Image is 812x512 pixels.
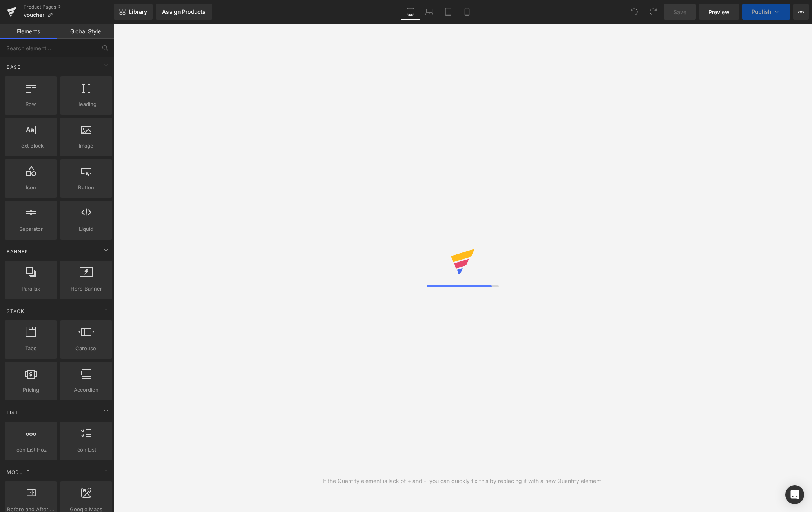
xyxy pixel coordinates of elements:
[24,12,44,18] span: voucher
[6,248,29,255] span: Banner
[752,9,771,15] span: Publish
[708,8,730,16] span: Preview
[129,8,147,15] span: Library
[7,225,55,233] span: Separator
[162,9,206,15] div: Assign Products
[62,183,110,192] span: Button
[793,4,809,20] button: More
[62,446,110,454] span: Icon List
[458,4,476,20] a: Mobile
[7,446,55,454] span: Icon List Hoz
[7,183,55,192] span: Icon
[6,409,19,416] span: List
[785,485,804,504] div: Open Intercom Messenger
[62,225,110,233] span: Liquid
[439,4,458,20] a: Tablet
[699,4,739,20] a: Preview
[7,142,55,150] span: Text Block
[62,100,110,108] span: Heading
[626,4,642,20] button: Undo
[62,344,110,353] span: Carousel
[6,468,30,476] span: Module
[401,4,420,20] a: Desktop
[57,24,114,39] a: Global Style
[24,4,114,10] a: Product Pages
[7,285,55,293] span: Parallax
[62,285,110,293] span: Hero Banner
[7,386,55,394] span: Pricing
[6,63,21,71] span: Base
[742,4,790,20] button: Publish
[673,8,686,16] span: Save
[7,344,55,353] span: Tabs
[7,100,55,108] span: Row
[645,4,661,20] button: Redo
[62,386,110,394] span: Accordion
[114,4,153,20] a: New Library
[323,477,603,485] div: If the Quantity element is lack of + and -, you can quickly fix this by replacing it with a new Q...
[62,142,110,150] span: Image
[420,4,439,20] a: Laptop
[6,307,25,315] span: Stack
